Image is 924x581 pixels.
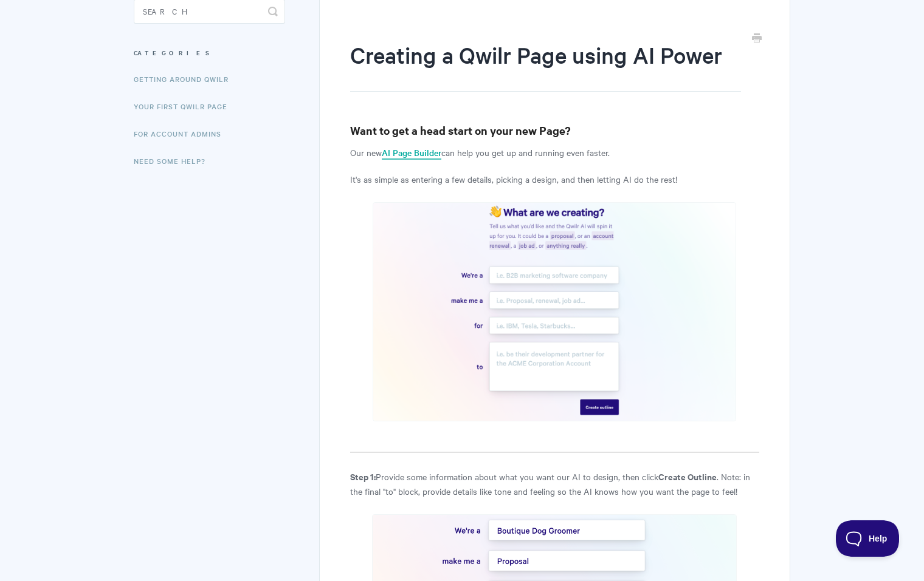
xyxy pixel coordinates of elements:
h1: Creating a Qwilr Page using AI Power [350,39,741,92]
a: Your First Qwilr Page [134,94,236,118]
a: For Account Admins [134,121,230,146]
p: Our new can help you get up and running even faster. [350,145,759,160]
iframe: Toggle Customer Support [836,520,900,557]
h3: Categories [134,42,285,64]
a: Need Some Help? [134,149,215,173]
p: Provide some information about what you want our AI to design, then click . Note: in the final "t... [350,469,759,498]
a: Print this Article [752,32,762,46]
p: It's as simple as entering a few details, picking a design, and then letting AI do the rest! [350,172,759,186]
strong: Create Outline [658,470,717,483]
h3: Want to get a head start on your new Page? [350,122,759,139]
a: AI Page Builder [382,146,441,160]
strong: Step 1: [350,470,376,483]
a: Getting Around Qwilr [134,67,238,91]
